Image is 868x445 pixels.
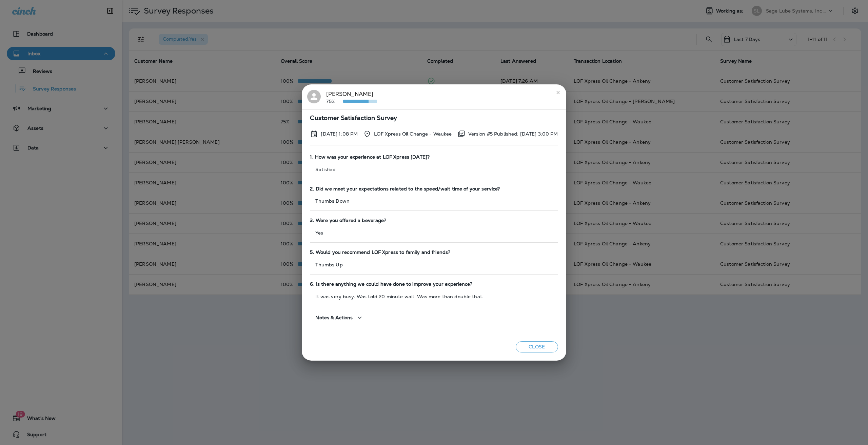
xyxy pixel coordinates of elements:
[310,249,558,255] span: 5. Would you recommend LOF Xpress to family and friends?
[310,115,558,121] span: Customer Satisfaction Survey
[310,198,558,204] p: Thumbs Down
[310,167,558,172] p: Satisfied
[310,262,558,267] p: Thumbs Up
[326,99,343,104] p: 75%
[310,294,558,299] p: It was very busy. Was told 20 minute wait. Was more than double that.
[516,341,558,352] button: Close
[310,281,558,287] span: 6. Is there anything we could have done to improve your experience?
[374,131,452,137] p: LOF Xpress Oil Change - Waukee
[553,87,564,98] button: close
[310,230,558,236] p: Yes
[315,315,353,321] span: Notes & Actions
[310,186,558,192] span: 2. Did we meet your expectations related to the speed/wait time of your service?
[326,90,377,104] div: [PERSON_NAME]
[310,154,558,160] span: 1. How was your experience at LOF Xpress [DATE]?
[310,218,558,223] span: 3. Were you offered a beverage?
[321,131,358,137] p: Sep 21, 2025 1:08 PM
[468,131,558,137] p: Version #5 Published: [DATE] 3:00 PM
[310,308,369,327] button: Notes & Actions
